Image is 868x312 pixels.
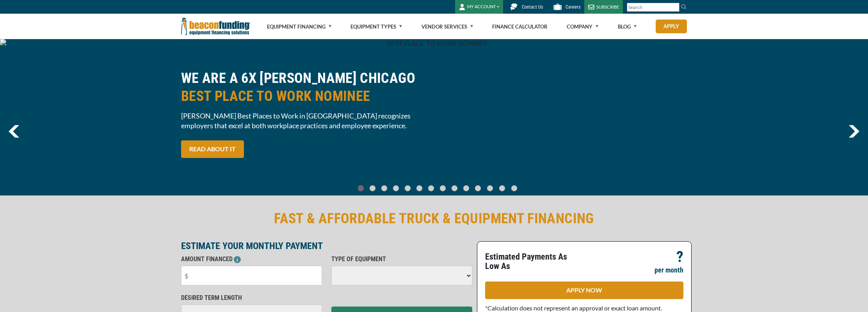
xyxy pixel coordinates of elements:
[331,255,472,264] p: TYPE OF EQUIPMENT
[671,4,678,11] a: Clear search text
[391,185,400,192] a: Go To Slide 3
[368,185,377,192] a: Go To Slide 1
[497,185,507,192] a: Go To Slide 12
[181,210,687,228] h2: FAST & AFFORDABLE TRUCK & EQUIPMENT FINANCING
[522,4,543,10] span: Contact Us
[422,14,473,39] a: Vendor Services
[414,185,424,192] a: Go To Slide 5
[461,185,471,192] a: Go To Slide 9
[181,14,251,39] img: Beacon Funding Corporation logo
[848,125,859,138] a: next
[356,185,365,192] a: Go To Slide 0
[509,185,519,192] a: Go To Slide 13
[181,293,322,303] p: DESIRED TERM LENGTH
[181,87,429,105] span: BEST PLACE TO WORK NOMINEE
[9,125,19,138] a: previous
[438,185,447,192] a: Go To Slide 7
[473,185,483,192] a: Go To Slide 10
[181,69,429,105] h2: WE ARE A 6X [PERSON_NAME] CHICAGO
[181,140,244,158] a: READ ABOUT IT
[485,282,683,299] a: APPLY NOW
[350,14,402,39] a: Equipment Types
[181,111,429,131] span: [PERSON_NAME] Best Places to Work in [GEOGRAPHIC_DATA] recognizes employers that excel at both wo...
[181,266,322,285] input: $
[485,252,580,271] p: Estimated Payments As Low As
[485,185,495,192] a: Go To Slide 11
[379,185,389,192] a: Go To Slide 2
[618,14,637,39] a: Blog
[181,241,472,251] p: ESTIMATE YOUR MONTHLY PAYMENT
[492,14,548,39] a: Finance Calculator
[426,185,436,192] a: Go To Slide 6
[627,3,679,12] input: Search
[450,185,459,192] a: Go To Slide 8
[655,265,683,275] p: per month
[267,14,331,39] a: Equipment Financing
[567,14,598,39] a: Company
[681,4,687,10] img: Search
[403,185,412,192] a: Go To Slide 4
[485,304,662,312] span: *Calculation does not represent an approval or exact loan amount.
[656,20,687,33] a: Apply
[848,125,859,138] img: Right Navigator
[9,125,19,138] img: Left Navigator
[676,252,683,262] p: ?
[181,255,322,264] p: AMOUNT FINANCED
[566,4,580,10] span: Careers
